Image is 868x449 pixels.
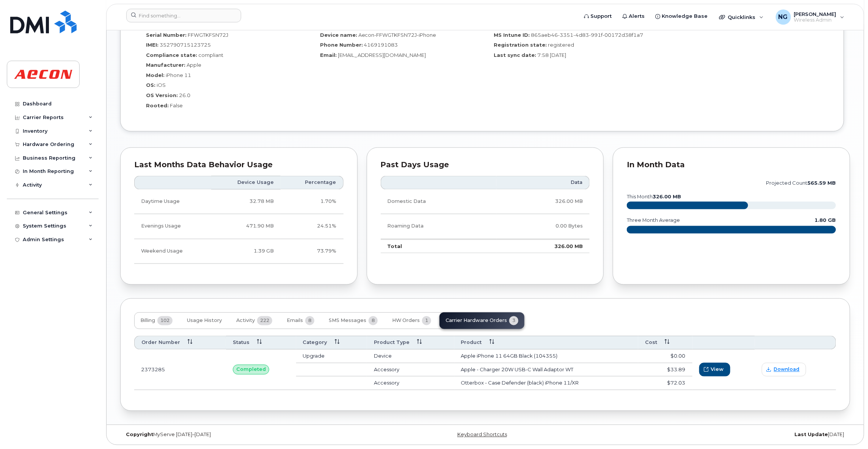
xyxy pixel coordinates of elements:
[126,9,241,22] input: Find something...
[454,377,638,390] td: Otterbox - Case Defender (black) iPhone 11/XR
[461,339,482,346] span: Product
[367,350,454,363] td: Device
[367,377,454,390] td: Accessory
[638,377,692,390] td: $72.03
[170,102,183,108] span: False
[454,363,638,377] td: Apple - Charger 20W USB-C Wall Adaptor WT
[381,239,497,254] td: Total
[211,190,281,214] td: 32.78 MB
[494,41,547,49] label: Registration state:
[320,52,337,59] label: Email:
[134,162,344,169] div: Last Months Data Behavior Usage
[160,42,211,48] span: 352790715123725
[579,9,617,24] a: Support
[617,9,650,24] a: Alerts
[381,214,497,239] td: Roaming Data
[236,366,266,373] span: Completed
[358,32,436,38] span: Aecon-FFWGTKFSN72J-iPhone
[699,363,730,377] button: View
[779,13,788,22] span: NG
[179,92,190,98] span: 26.0
[364,42,398,48] span: 4169191083
[367,363,454,377] td: Accessory
[496,239,590,254] td: 326.00 MB
[795,432,828,438] strong: Last Update
[134,214,211,239] td: Evenings Usage
[457,432,507,438] a: Keyboard Shortcuts
[711,366,724,373] span: View
[762,363,806,376] a: Download
[126,432,153,438] strong: Copyright
[211,214,281,239] td: 471.90 MB
[166,72,191,78] span: iPhone 11
[496,214,590,239] td: 0.00 Bytes
[146,52,197,59] label: Compliance state:
[146,82,155,89] label: OS:
[146,31,187,39] label: Serial Number:
[141,339,180,346] span: Order Number
[808,181,836,186] tspan: 565.59 MB
[281,214,343,239] td: 24.51%
[629,13,645,20] span: Alerts
[146,72,165,79] label: Model:
[728,14,756,20] span: Quicklinks
[548,42,574,48] span: registered
[627,162,836,169] div: In Month Data
[815,218,836,223] text: 1.80 GB
[188,32,228,38] span: FFWGTKFSN72J
[494,52,537,59] label: Last sync date:
[146,102,169,109] label: Rooted:
[774,366,800,373] span: Download
[120,432,364,438] div: MyServe [DATE]–[DATE]
[157,316,173,325] span: 102
[305,316,314,325] span: 8
[626,194,681,200] text: this month
[134,350,226,390] td: 2373285
[281,239,343,264] td: 73.79%
[287,318,303,324] span: Emails
[607,432,850,438] div: [DATE]
[794,17,837,23] span: Wireless Admin
[626,218,680,223] text: three month average
[494,31,530,39] label: MS Intune ID:
[296,350,367,363] td: Upgrade
[766,181,836,186] text: projected count
[531,32,644,38] span: 865aeb46-3351-4d83-991f-00172d38f1a7
[794,11,837,17] span: [PERSON_NAME]
[381,190,497,214] td: Domestic Data
[303,339,327,346] span: Category
[369,316,378,325] span: 8
[590,13,612,20] span: Support
[211,239,281,264] td: 1.39 GB
[496,190,590,214] td: 326.00 MB
[134,239,211,264] td: Weekend Usage
[374,339,410,346] span: Product Type
[662,13,708,20] span: Knowledge Base
[392,318,420,324] span: HW Orders
[381,162,590,169] div: Past Days Usage
[281,190,343,214] td: 1.70%
[496,176,590,190] th: Data
[650,9,713,24] a: Knowledge Base
[645,339,657,346] span: Cost
[236,318,255,324] span: Activity
[146,92,178,99] label: OS Version:
[538,52,567,58] span: 7:58 [DATE]
[233,339,250,346] span: Status
[146,41,159,49] label: IMEI:
[320,31,357,39] label: Device name:
[187,62,201,68] span: Apple
[187,318,222,324] span: Usage History
[134,190,211,214] td: Daytime Usage
[329,318,366,324] span: SMS Messages
[338,52,426,58] span: [EMAIL_ADDRESS][DOMAIN_NAME]
[140,318,155,324] span: Billing
[638,363,692,377] td: $33.89
[146,61,185,69] label: Manufacturer:
[198,52,223,58] span: compliant
[211,176,281,190] th: Device Usage
[714,9,769,25] div: Quicklinks
[257,316,272,325] span: 222
[281,176,343,190] th: Percentage
[454,350,638,363] td: Apple iPhone 11 64GB Black (104355)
